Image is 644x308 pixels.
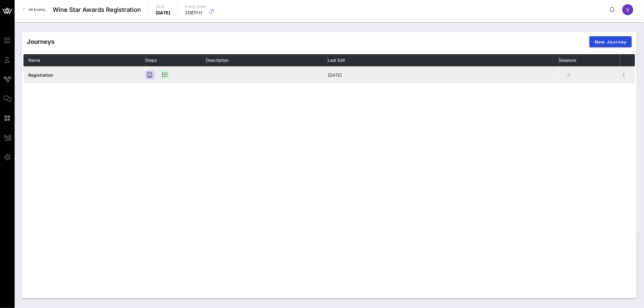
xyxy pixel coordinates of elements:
span: All Events [29,7,45,12]
th: Description: Not sorted. Activate to sort ascending. [206,54,328,66]
p: Event Code [185,4,206,10]
span: New Journey [594,39,627,44]
span: Last Edit [328,58,345,63]
span: Name [28,58,40,63]
a: Registration [28,72,53,78]
button: New Journey [590,36,632,47]
p: 2DE1YH [185,10,206,16]
span: Description [206,58,229,63]
p: [DATE] [156,10,170,16]
span: Wine Star Awards Registration [53,5,141,14]
th: Steps [145,54,206,66]
span: V [626,7,630,13]
span: Sessions [559,58,576,63]
div: V [622,4,633,15]
div: Journeys [27,37,54,46]
a: All Events [19,5,49,15]
p: Date [156,4,170,10]
th: Last Edit: Not sorted. Activate to sort ascending. [328,54,559,66]
span: Steps [145,58,157,63]
th: Name: Not sorted. Activate to sort ascending. [23,54,145,66]
span: [DATE] [328,72,342,78]
th: Sessions: Not sorted. Activate to sort ascending. [559,54,620,66]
